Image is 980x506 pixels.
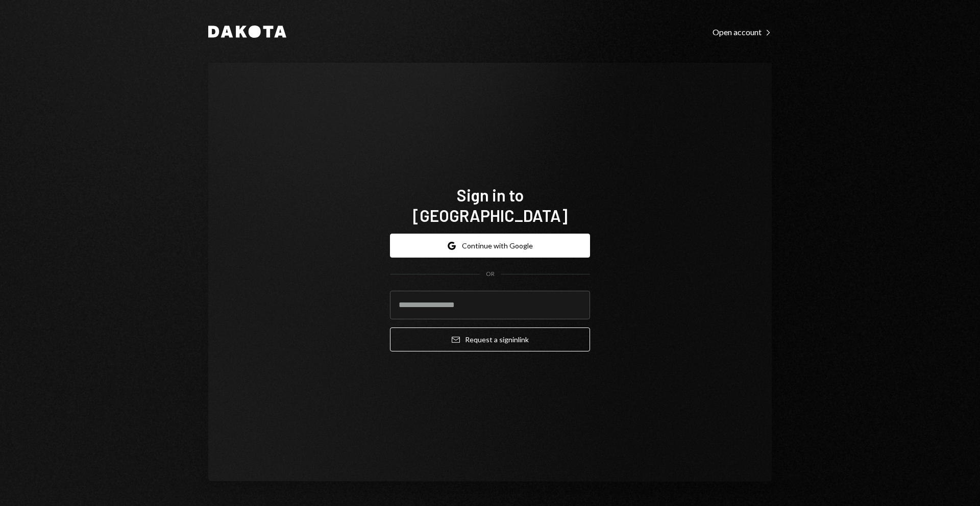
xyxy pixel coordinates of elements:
div: OR [486,270,495,279]
div: Open account [713,27,772,37]
button: Request a signinlink [390,327,590,351]
button: Continue with Google [390,234,590,258]
h1: Sign in to [GEOGRAPHIC_DATA] [390,185,590,225]
a: Open account [713,26,772,37]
